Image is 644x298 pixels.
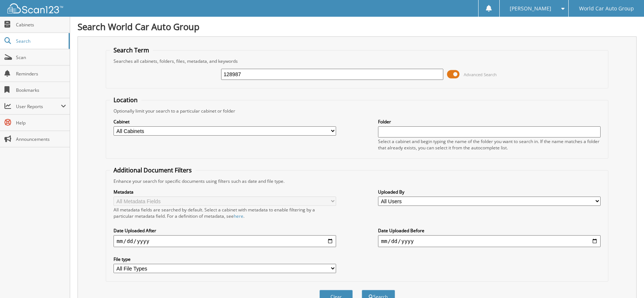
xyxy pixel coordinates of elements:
[378,227,601,234] label: Date Uploaded Before
[114,119,336,125] label: Cabinet
[16,103,61,110] span: User Reports
[7,3,63,13] img: scan123-logo-white.svg
[16,136,66,142] span: Announcements
[378,138,601,151] div: Select a cabinet and begin typing the name of the folder you want to search in. If the name match...
[114,235,336,247] input: start
[114,227,336,234] label: Date Uploaded After
[110,108,604,114] div: Optionally limit your search to a particular cabinet or folder
[464,72,497,77] span: Advanced Search
[110,96,141,104] legend: Location
[234,213,243,219] a: here
[579,6,634,11] span: World Car Auto Group
[110,46,153,54] legend: Search Term
[378,119,601,125] label: Folder
[378,189,601,195] label: Uploaded By
[510,6,551,11] span: [PERSON_NAME]
[378,235,601,247] input: end
[114,207,336,219] div: All metadata fields are searched by default. Select a cabinet with metadata to enable filtering b...
[607,262,644,298] iframe: Chat Widget
[110,178,604,184] div: Enhance your search for specific documents using filters such as date and file type.
[110,166,195,174] legend: Additional Document Filters
[16,87,66,93] span: Bookmarks
[16,54,66,61] span: Scan
[110,58,604,64] div: Searches all cabinets, folders, files, metadata, and keywords
[16,71,66,77] span: Reminders
[16,22,66,28] span: Cabinets
[114,256,336,262] label: File type
[114,189,336,195] label: Metadata
[16,38,65,44] span: Search
[16,120,66,126] span: Help
[78,20,637,33] h1: Search World Car Auto Group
